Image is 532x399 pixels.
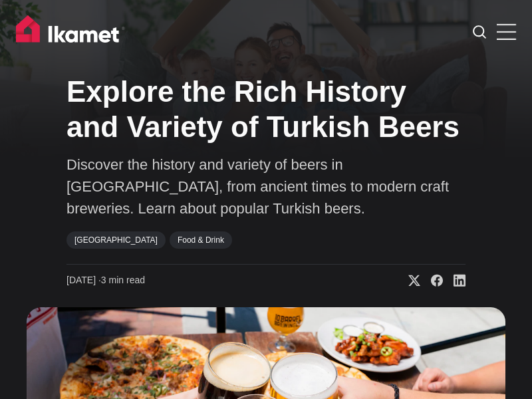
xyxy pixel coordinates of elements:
[443,274,465,287] a: Share on Linkedin
[66,274,145,287] time: 3 min read
[16,15,125,49] img: Ikamet home
[420,274,443,287] a: Share on Facebook
[66,275,101,285] span: [DATE] ∙
[170,231,232,249] a: Food & Drink
[66,154,465,219] p: Discover the history and variety of beers in [GEOGRAPHIC_DATA], from ancient times to modern craf...
[398,274,420,287] a: Share on X
[66,231,166,249] a: [GEOGRAPHIC_DATA]
[66,74,465,145] h1: Explore the Rich History and Variety of Turkish Beers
